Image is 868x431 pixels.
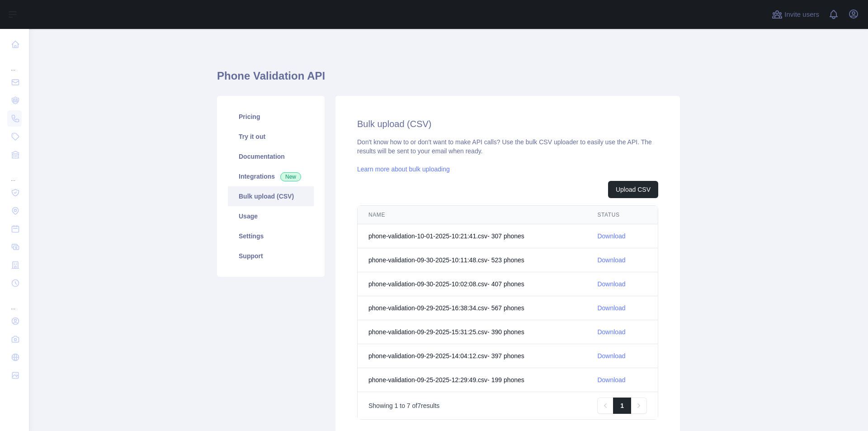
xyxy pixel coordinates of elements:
[597,304,625,312] a: Download
[358,344,586,368] td: phone-validation-09-29-2025-14:04:12.csv - 397 phone s
[228,246,314,266] a: Support
[280,172,301,181] span: New
[7,165,22,183] div: ...
[358,296,586,320] td: phone-validation-09-29-2025-16:38:34.csv - 567 phone s
[586,206,658,224] th: STATUS
[228,206,314,226] a: Usage
[228,186,314,206] a: Bulk upload (CSV)
[784,9,819,20] span: Invite users
[407,402,410,409] span: 7
[368,401,439,410] p: Showing to of results
[358,224,586,248] td: phone-validation-10-01-2025-10:21:41.csv - 307 phone s
[228,226,314,246] a: Settings
[357,166,450,173] a: Learn more about bulk uploading
[228,147,314,166] a: Documentation
[228,107,314,127] a: Pricing
[597,256,625,264] a: Download
[597,352,625,360] a: Download
[597,232,625,240] a: Download
[597,328,625,336] a: Download
[357,137,658,420] div: Don't know how to or don't want to make API calls? Use the bulk CSV uploader to easily use the AP...
[228,166,314,186] a: Integrations New
[358,206,586,224] th: NAME
[597,398,647,414] nav: Pagination
[613,398,631,414] a: 1
[357,118,658,130] h2: Bulk upload (CSV)
[358,272,586,296] td: phone-validation-09-30-2025-10:02:08.csv - 407 phone s
[358,368,586,392] td: phone-validation-09-25-2025-12:29:49.csv - 199 phone s
[597,280,625,288] a: Download
[7,293,22,311] div: ...
[358,320,586,344] td: phone-validation-09-29-2025-15:31:25.csv - 390 phone s
[395,402,398,409] span: 1
[597,376,625,384] a: Download
[417,402,421,409] span: 7
[608,181,658,198] button: Upload CSV
[228,127,314,147] a: Try it out
[7,54,22,72] div: ...
[770,7,821,22] button: Invite users
[358,248,586,272] td: phone-validation-09-30-2025-10:11:48.csv - 523 phone s
[217,69,680,90] h1: Phone Validation API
